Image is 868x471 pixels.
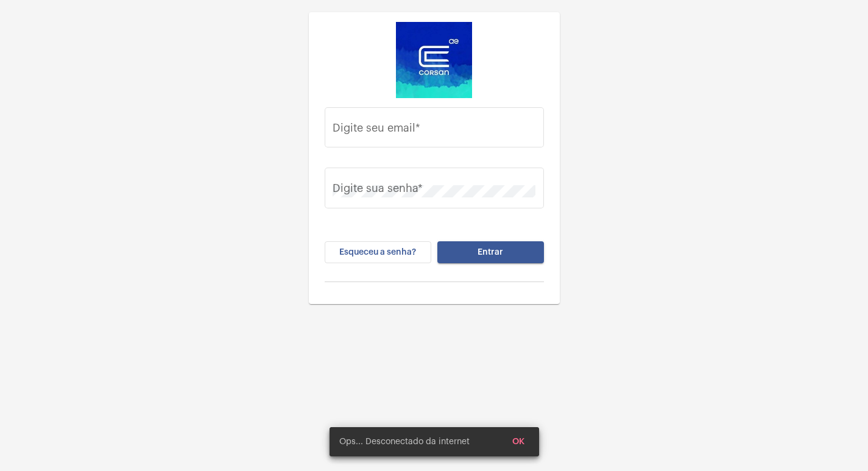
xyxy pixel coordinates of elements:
[396,22,472,98] img: d4669ae0-8c07-2337-4f67-34b0df7f5ae4.jpeg
[339,248,416,257] span: Esqueceu a senha?
[478,248,503,257] span: Entrar
[339,436,470,448] span: Ops... Desconectado da internet
[325,241,431,263] button: Esqueceu a senha?
[333,124,535,136] input: Digite seu email
[512,437,524,446] span: OK
[437,241,544,263] button: Entrar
